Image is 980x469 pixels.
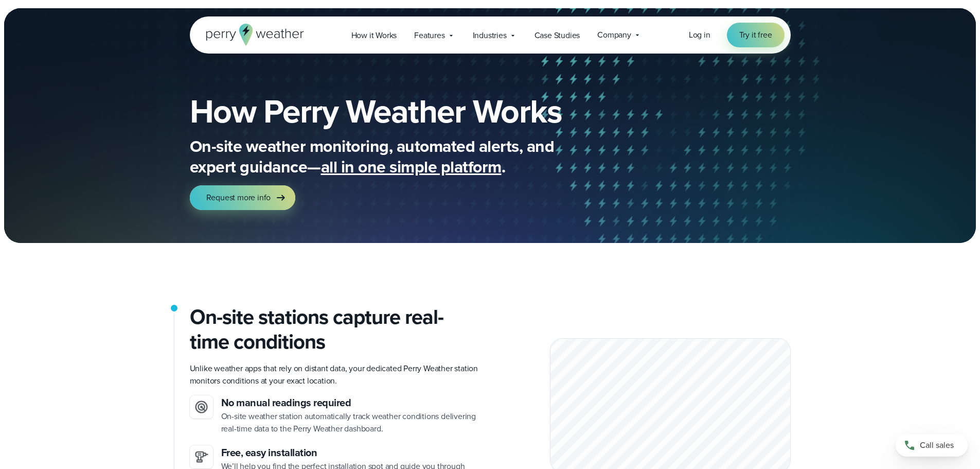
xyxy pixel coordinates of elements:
[920,439,954,451] span: Call sales
[190,95,636,128] h1: How Perry Weather Works
[321,154,502,179] span: all in one simple platform
[221,410,482,435] p: On-site weather station automatically track weather conditions delivering real-time data to the P...
[739,29,772,41] span: Try it free
[190,136,601,177] p: On-site weather monitoring, automated alerts, and expert guidance— .
[190,305,482,354] h2: On-site stations capture real-time conditions
[343,25,406,46] a: How it Works
[534,29,580,42] span: Case Studies
[190,362,482,387] p: Unlike weather apps that rely on distant data, your dedicated Perry Weather station monitors cond...
[221,395,482,410] h3: No manual readings required
[414,29,444,42] span: Features
[526,25,589,46] a: Case Studies
[206,192,271,204] span: Request more info
[190,185,296,210] a: Request more info
[727,23,785,47] a: Try it free
[221,445,482,460] h3: Free, easy installation
[689,29,710,41] a: Log in
[896,434,968,457] a: Call sales
[351,29,397,42] span: How it Works
[473,29,507,42] span: Industries
[597,29,631,41] span: Company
